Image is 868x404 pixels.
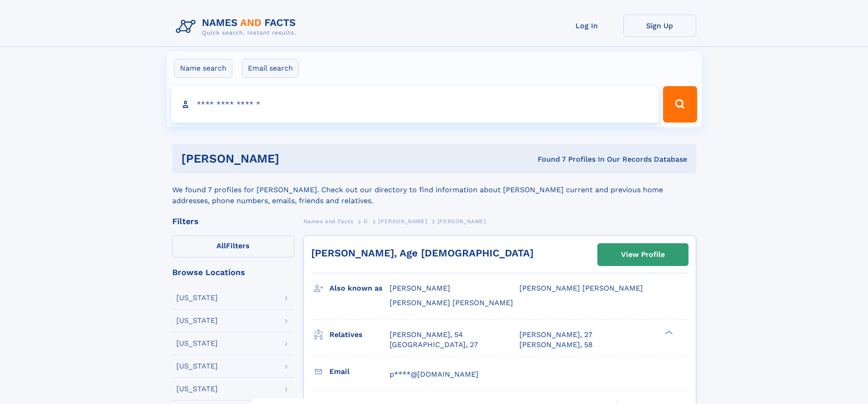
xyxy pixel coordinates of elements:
[437,218,486,225] span: [PERSON_NAME]
[663,86,697,123] button: Search Button
[176,363,218,370] div: [US_STATE]
[663,329,673,335] div: ❯
[408,154,687,164] div: Found 7 Profiles In Our Records Database
[172,268,294,276] div: Browse Locations
[174,59,232,78] label: Name search
[329,327,390,343] h3: Relatives
[390,330,463,340] a: [PERSON_NAME], 54
[171,86,659,123] input: search input
[390,298,513,307] span: [PERSON_NAME] [PERSON_NAME]
[364,218,368,225] span: D
[176,317,218,324] div: [US_STATE]
[623,15,696,37] a: Sign Up
[364,215,368,227] a: D
[550,15,623,37] a: Log In
[378,218,427,225] span: [PERSON_NAME]
[172,217,294,225] div: Filters
[172,174,696,206] div: We found 7 profiles for [PERSON_NAME]. Check out our directory to find information about [PERSON_...
[378,215,427,227] a: [PERSON_NAME]
[181,153,409,164] h1: [PERSON_NAME]
[176,294,218,302] div: [US_STATE]
[329,364,390,379] h3: Email
[176,385,218,393] div: [US_STATE]
[242,59,299,78] label: Email search
[329,281,390,296] h3: Also known as
[598,244,688,266] a: View Profile
[519,330,592,340] a: [PERSON_NAME], 27
[172,235,294,257] label: Filters
[176,340,218,347] div: [US_STATE]
[621,244,665,265] div: View Profile
[303,215,354,227] a: Names and Facts
[172,15,303,39] img: Logo Names and Facts
[519,340,593,350] a: [PERSON_NAME], 58
[390,284,450,292] span: [PERSON_NAME]
[216,241,226,250] span: All
[311,247,534,259] a: [PERSON_NAME], Age [DEMOGRAPHIC_DATA]
[390,340,478,350] a: [GEOGRAPHIC_DATA], 27
[519,284,643,292] span: [PERSON_NAME] [PERSON_NAME]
